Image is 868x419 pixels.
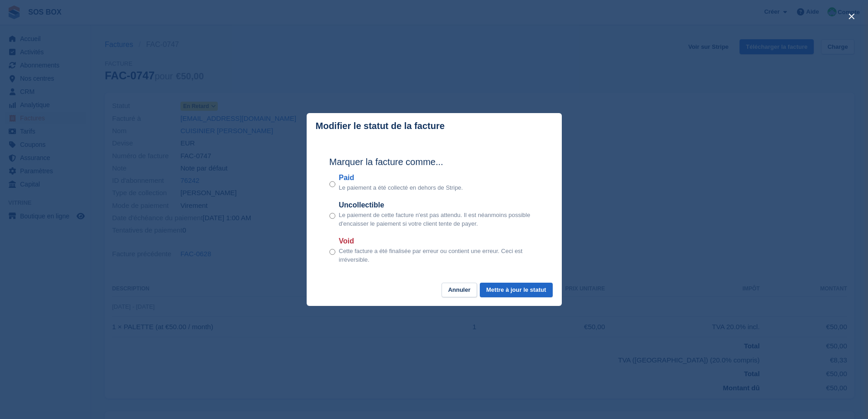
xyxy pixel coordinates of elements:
h2: Marquer la facture comme... [329,155,539,169]
label: Paid [339,172,463,183]
p: Cette facture a été finalisée par erreur ou contient une erreur. Ceci est irréversible. [339,247,539,264]
button: close [844,9,859,24]
p: Le paiement de cette facture n'est pas attendu. Il est néanmoins possible d'encaisser le paiement... [339,211,539,228]
label: Void [339,236,539,247]
button: Annuler [442,283,477,298]
button: Mettre à jour le statut [480,283,552,298]
p: Modifier le statut de la facture [316,121,445,131]
p: Le paiement a été collecté en dehors de Stripe. [339,183,463,192]
label: Uncollectible [339,200,539,211]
